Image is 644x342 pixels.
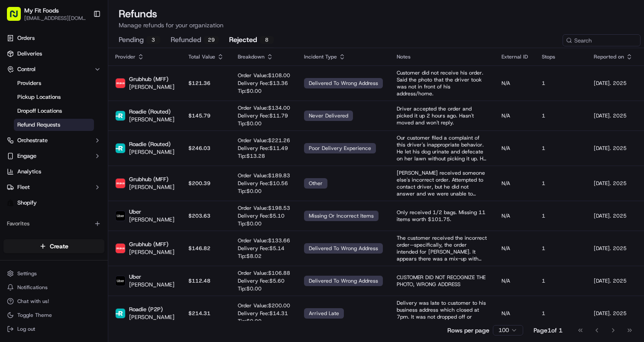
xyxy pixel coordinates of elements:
span: Providers [17,79,41,87]
p: Tip: $ 0.00 [238,188,290,195]
p: N/A [502,310,528,317]
span: Chat with us! [17,298,49,305]
p: Uber [129,208,175,216]
button: Toggle Theme [3,309,104,321]
div: We're available if you need us! [39,91,119,98]
p: 1 [542,277,580,284]
p: 1 [542,245,580,252]
span: Pylon [86,215,105,221]
img: Shopify logo [7,199,14,206]
span: Dropoff Locations [17,107,62,115]
span: Create [50,242,68,251]
p: 1 [542,180,580,187]
div: Start new chat [39,83,142,91]
button: Notifications [3,281,104,293]
p: Order Value: $ 198.53 [238,205,290,212]
a: Analytics [3,165,104,179]
p: 1 [542,310,580,317]
p: [DATE]. 2025 [594,80,633,87]
div: Past conversations [9,113,58,120]
p: CUSTOMER DID NOT RECOGNIZE THE PHOTO, WRONG ADDRESS [397,274,488,288]
p: [DATE]. 2025 [594,112,633,119]
p: 1 [542,145,580,152]
div: Total Value [188,53,224,60]
div: 📗 [9,195,16,202]
span: Toggle Theme [17,312,52,319]
img: 1736555255976-a54dd68f-1ca7-489b-9aae-adbdc363a1c4 [17,135,24,142]
p: Order Value: $ 134.00 [238,104,290,111]
button: See all [134,111,158,121]
p: Only received 1/2 bags. Missing 11 items worth $101.75. [397,209,488,223]
div: arrived late [304,308,344,319]
p: Delivery Fee: $ 5.60 [238,277,290,284]
a: 📗Knowledge Base [5,190,70,206]
p: The customer received the incorrect order—specifically, the order intended for [PERSON_NAME]. It ... [397,235,488,262]
p: N/A [502,180,528,187]
p: $ 121.36 [188,80,224,87]
p: Manage refunds for your organization [119,21,634,29]
div: Breakdown [238,53,290,60]
button: My Fit Foods[EMAIL_ADDRESS][DOMAIN_NAME] [3,3,90,24]
p: [DATE]. 2025 [594,145,633,152]
p: Grubhub (MFF) [129,241,175,248]
p: Order Value: $ 133.66 [238,237,290,244]
span: Fleet [17,183,30,191]
p: Delivery was late to customer to his business address which closed at 7pm. It was not dropped off... [397,300,488,327]
p: Delivery Fee: $ 11.49 [238,145,290,152]
img: Roadie (Routed) [116,143,125,153]
p: 1 [542,80,580,87]
div: delivered to wrong address [304,243,383,254]
p: [DATE]. 2025 [594,310,633,317]
div: poor delivery experience [304,143,376,153]
span: Analytics [17,168,41,176]
a: Shopify [3,196,104,210]
div: Reported on [594,53,633,60]
p: N/A [502,112,528,119]
p: Order Value: $ 108.00 [238,72,290,79]
p: N/A [502,145,528,152]
p: [PERSON_NAME] [129,183,175,191]
span: [DATE] [99,158,117,165]
p: [PERSON_NAME] [129,313,175,321]
p: Tip: $ 0.00 [238,318,290,325]
p: Grubhub (MFF) [129,75,175,83]
span: Deliveries [17,50,42,58]
p: N/A [502,245,528,252]
div: 3 [146,36,160,44]
p: Tip: $ 13.28 [238,153,290,160]
p: Tip: $ 0.00 [238,88,290,94]
p: Roadie (Routed) [129,140,175,148]
p: Delivery Fee: $ 5.10 [238,212,290,219]
p: [PERSON_NAME] [129,216,175,224]
p: Order Value: $ 106.88 [238,270,290,277]
p: Delivery Fee: $ 10.56 [238,180,290,187]
button: Engage [3,149,104,163]
p: Uber [129,273,175,281]
img: 1736555255976-a54dd68f-1ca7-489b-9aae-adbdc363a1c4 [17,158,24,165]
button: Orchestrate [3,134,104,147]
button: refunded [171,33,219,48]
div: 29 [204,36,219,44]
span: Notifications [17,284,48,291]
div: Page 1 of 1 [534,326,563,335]
p: Customer did not receive his order. Said the photo that the driver took was not in front of his a... [397,69,488,97]
span: Knowledge Base [17,194,66,202]
div: never delivered [304,111,353,121]
p: Our customer filed a complaint of this driver's inappropriate behavior. He let his dog urinate an... [397,134,488,162]
span: [EMAIL_ADDRESS][DOMAIN_NAME] [24,15,86,22]
span: Wisdom [PERSON_NAME] [27,158,92,165]
p: Tip: $ 0.00 [238,120,290,127]
h1: Refunds [119,7,634,21]
a: Powered byPylon [61,215,105,221]
a: 💻API Documentation [70,190,142,206]
span: Refund Requests [17,121,60,129]
button: rejected [229,33,274,48]
span: API Documentation [82,194,139,202]
p: Driver accepted the order and picked it up 2 hours ago. Hasn't moved and won't reply. [397,105,488,126]
span: • [94,158,97,165]
p: Order Value: $ 221.26 [238,137,290,144]
p: N/A [502,277,528,284]
p: N/A [502,212,528,219]
div: 💻 [73,195,80,202]
p: [PERSON_NAME] [129,248,175,256]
